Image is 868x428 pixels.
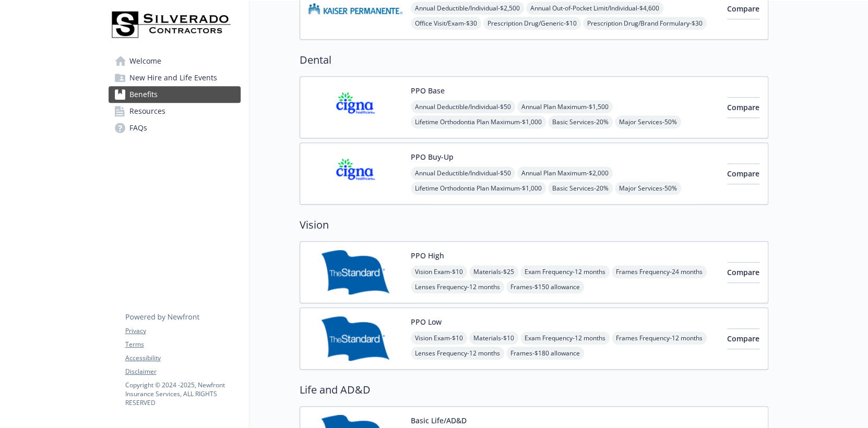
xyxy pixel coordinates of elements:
[727,267,759,277] span: Compare
[125,340,240,349] a: Terms
[125,367,240,376] a: Disclaimer
[411,182,546,195] span: Lifetime Orthodontia Plan Maximum - $1,000
[109,86,241,103] a: Benefits
[517,100,613,113] span: Annual Plan Maximum - $1,500
[109,103,241,120] a: Resources
[727,163,759,184] button: Compare
[615,115,681,128] span: Major Services - 50%
[727,4,759,14] span: Compare
[727,97,759,118] button: Compare
[300,52,768,68] h2: Dental
[109,53,241,69] a: Welcome
[411,115,546,128] span: Lifetime Orthodontia Plan Maximum - $1,000
[411,2,524,15] span: Annual Deductible/Individual - $2,500
[129,103,165,120] span: Resources
[300,382,768,398] h2: Life and AD&D
[308,250,402,294] img: Standard Insurance Company carrier logo
[109,69,241,86] a: New Hire and Life Events
[506,280,584,293] span: Frames - $150 allowance
[109,120,241,136] a: FAQs
[615,182,681,195] span: Major Services - 50%
[520,331,610,344] span: Exam Frequency - 12 months
[612,265,707,278] span: Frames Frequency - 24 months
[469,331,518,344] span: Materials - $10
[129,120,147,136] span: FAQs
[469,265,518,278] span: Materials - $25
[411,250,444,261] button: PPO High
[727,262,759,283] button: Compare
[727,334,759,343] span: Compare
[520,265,610,278] span: Exam Frequency - 12 months
[548,115,613,128] span: Basic Services - 20%
[125,353,240,363] a: Accessibility
[308,85,402,129] img: CIGNA carrier logo
[727,169,759,179] span: Compare
[411,167,515,180] span: Annual Deductible/Individual - $50
[727,102,759,112] span: Compare
[727,328,759,349] button: Compare
[300,217,768,233] h2: Vision
[411,85,445,96] button: PPO Base
[129,86,158,103] span: Benefits
[308,151,402,196] img: CIGNA carrier logo
[411,331,467,344] span: Vision Exam - $10
[411,151,454,162] button: PPO Buy-Up
[612,331,707,344] span: Frames Frequency - 12 months
[125,326,240,336] a: Privacy
[411,316,442,327] button: PPO Low
[483,17,581,30] span: Prescription Drug/Generic - $10
[129,69,217,86] span: New Hire and Life Events
[411,265,467,278] span: Vision Exam - $10
[411,347,504,360] span: Lenses Frequency - 12 months
[517,167,613,180] span: Annual Plan Maximum - $2,000
[411,100,515,113] span: Annual Deductible/Individual - $50
[506,347,584,360] span: Frames - $180 allowance
[308,316,402,361] img: Standard Insurance Company carrier logo
[411,415,467,426] button: Basic Life/AD&D
[548,182,613,195] span: Basic Services - 20%
[411,280,504,293] span: Lenses Frequency - 12 months
[125,381,240,407] p: Copyright © 2024 - 2025 , Newfront Insurance Services, ALL RIGHTS RESERVED
[411,17,481,30] span: Office Visit/Exam - $30
[129,53,161,69] span: Welcome
[526,2,663,15] span: Annual Out-of-Pocket Limit/Individual - $4,600
[583,17,707,30] span: Prescription Drug/Brand Formulary - $30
